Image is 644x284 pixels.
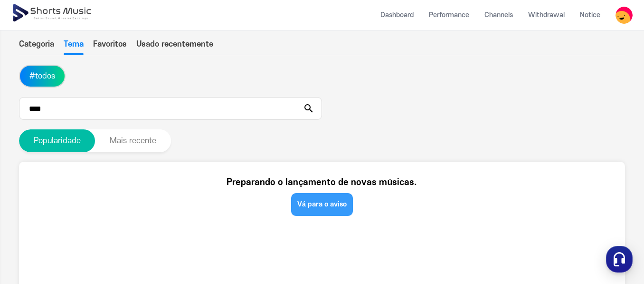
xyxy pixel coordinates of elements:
[34,137,81,145] font: Popularidade
[35,72,55,80] font: todos
[297,200,347,208] font: Vá para o aviso
[136,40,213,49] font: Usado recentemente
[477,2,521,28] a: Channels
[136,39,213,55] button: Usado recentemente
[19,40,54,49] font: Categoria
[3,205,63,229] a: Home
[64,40,84,49] font: Tema
[421,2,477,28] a: Performance
[123,205,182,229] a: Settings
[93,40,127,49] font: Favoritos
[63,205,123,229] a: Messages
[373,2,421,28] a: Dashboard
[93,39,127,55] button: Favoritos
[19,39,54,55] button: Categoria
[29,72,35,80] font: #
[64,39,84,55] button: Tema
[24,219,41,227] span: Home
[95,129,171,152] button: Mais recente
[616,7,633,24] img: 사용자 이미지
[291,193,353,216] a: Vá para o aviso
[20,66,65,87] button: #todos
[521,2,572,28] a: Withdrawal
[227,177,417,187] font: Preparando o lançamento de novas músicas.
[79,220,107,227] span: Messages
[141,219,164,227] span: Settings
[110,137,156,145] font: Mais recente
[572,2,608,28] a: Notice
[19,129,95,152] button: Popularidade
